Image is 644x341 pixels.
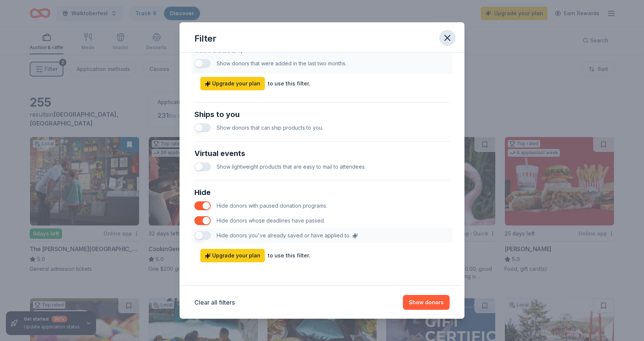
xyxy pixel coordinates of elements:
[200,249,265,262] a: Upgrade your plan
[217,217,325,224] span: Hide donors whose deadlines have passed.
[403,295,450,310] button: Show donors
[205,79,260,88] span: Upgrade your plan
[194,186,450,198] div: Hide
[194,108,450,120] div: Ships to you
[217,124,323,131] span: Show donors that can ship products to you.
[194,33,216,45] div: Filter
[205,251,260,260] span: Upgrade your plan
[268,251,310,260] div: to use this filter.
[194,298,235,307] button: Clear all filters
[217,163,366,170] span: Show lightweight products that are easy to mail to attendees.
[200,77,265,90] a: Upgrade your plan
[194,147,450,159] div: Virtual events
[217,202,327,209] span: Hide donors with paused donation programs.
[268,79,310,88] div: to use this filter.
